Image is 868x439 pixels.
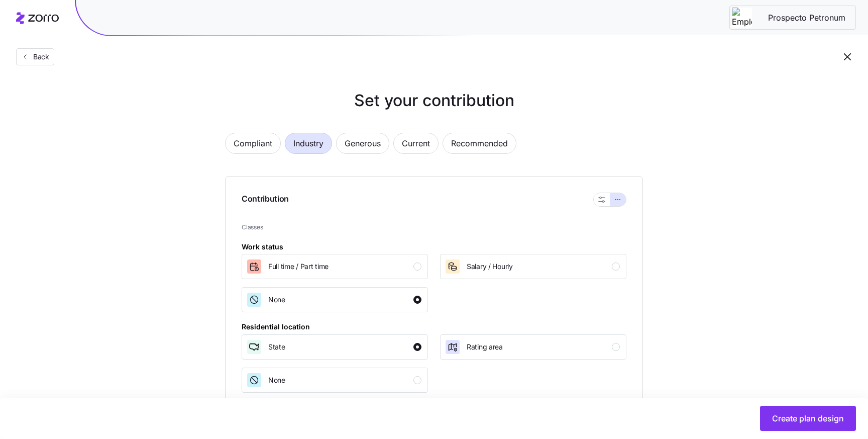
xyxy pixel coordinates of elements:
span: None [268,375,285,385]
span: Industry [293,133,323,153]
img: Employer logo [732,8,752,28]
span: Generous [345,133,381,153]
div: Work status [242,241,283,252]
h1: Set your contribution [185,89,683,113]
button: Current [393,133,439,154]
span: Contribution [242,193,289,207]
span: Rating area [467,342,503,352]
button: Industry [285,133,332,154]
span: Full time / Part time [268,261,329,272]
span: Compliant [234,133,272,153]
span: Create plan design [772,412,844,424]
div: Residential location [242,321,310,332]
span: Recommended [451,133,508,153]
button: Back [16,48,54,65]
span: None [268,295,285,305]
button: Create plan design [760,406,856,431]
span: Classes [242,223,626,232]
span: Salary / Hourly [467,261,513,272]
span: Current [402,133,430,153]
button: Recommended [443,133,516,154]
span: State [268,342,285,352]
button: Generous [336,133,389,154]
button: Compliant [225,133,281,154]
span: Back [29,52,49,62]
span: Prospecto Petronum [760,12,853,24]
